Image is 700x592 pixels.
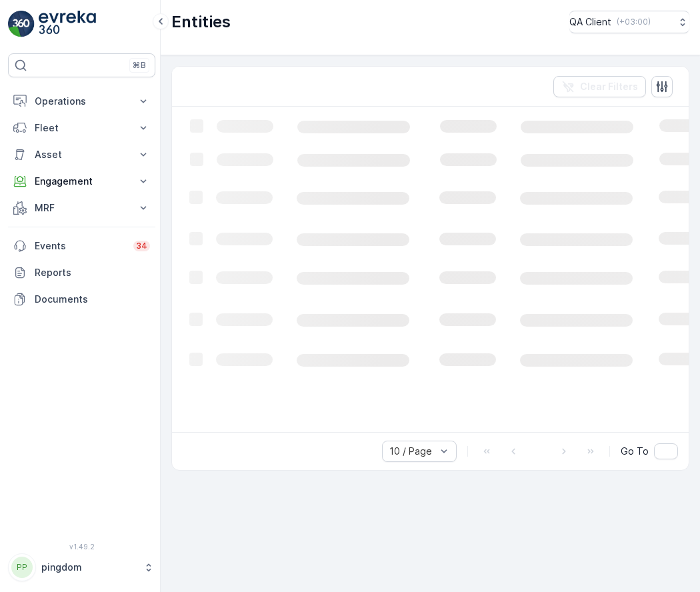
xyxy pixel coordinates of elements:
p: Entities [171,11,231,33]
p: Asset [35,148,129,161]
div: PP [11,557,33,578]
p: Reports [35,266,150,279]
p: Documents [35,293,150,306]
span: v 1.49.2 [8,543,155,551]
button: Clear Filters [553,76,646,97]
a: Documents [8,286,155,313]
p: MRF [35,201,129,215]
p: 34 [136,241,147,251]
p: Operations [35,95,129,108]
p: ⌘B [133,60,146,71]
p: ( +03:00 ) [617,17,651,27]
p: Clear Filters [580,80,638,93]
button: Operations [8,88,155,115]
span: Go To [621,445,649,458]
img: logo_light-DOdMpM7g.png [39,11,96,37]
button: Fleet [8,115,155,141]
img: logo [8,11,35,37]
p: Engagement [35,175,129,188]
button: Engagement [8,168,155,195]
p: QA Client [569,15,611,29]
p: Fleet [35,121,129,135]
a: Events34 [8,233,155,259]
button: PPpingdom [8,553,155,581]
button: MRF [8,195,155,221]
p: pingdom [41,561,137,574]
button: Asset [8,141,155,168]
p: Events [35,239,125,253]
a: Reports [8,259,155,286]
button: QA Client(+03:00) [569,11,689,33]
